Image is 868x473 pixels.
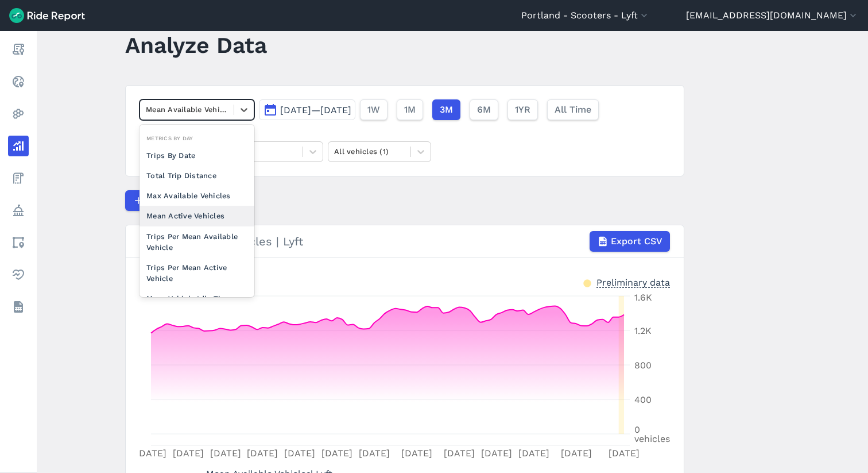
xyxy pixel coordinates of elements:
a: Areas [8,232,29,253]
tspan: [DATE] [609,448,640,459]
a: Report [8,39,29,60]
tspan: [DATE] [444,448,475,459]
button: [EMAIL_ADDRESS][DOMAIN_NAME] [686,9,859,22]
a: Health [8,264,29,285]
span: 3M [440,103,453,117]
tspan: [DATE] [284,448,315,459]
div: Trips Per Mean Available Vehicle [139,226,254,257]
tspan: 800 [634,360,652,371]
tspan: 0 [634,424,640,435]
button: 1YR [507,99,538,120]
button: Export CSV [590,231,670,252]
tspan: [DATE] [321,448,352,459]
img: Ride Report [9,8,85,23]
tspan: [DATE] [401,448,432,459]
button: 6M [470,99,498,120]
button: Compare Metrics [125,190,231,211]
tspan: vehicles [634,433,670,444]
div: Mean Available Vehicles | Lyft [139,231,670,252]
div: Preliminary data [596,276,670,288]
button: 1M [397,99,423,120]
a: Fees [8,168,29,189]
a: Analyze [8,136,29,156]
button: [DATE]—[DATE] [259,99,355,120]
span: [DATE]—[DATE] [280,105,351,116]
span: 6M [477,103,491,117]
span: All Time [555,103,591,117]
tspan: [DATE] [173,448,204,459]
button: 1W [360,99,387,120]
span: 1W [367,103,380,117]
div: Max Available Vehicles [139,186,254,206]
tspan: [DATE] [247,448,278,459]
div: Total Trip Distance [139,166,254,186]
tspan: [DATE] [210,448,241,459]
div: Mean Active Vehicles [139,206,254,226]
a: Heatmaps [8,103,29,124]
tspan: [DATE] [518,448,549,459]
div: Trips By Date [139,145,254,166]
span: 1YR [515,103,530,117]
span: 1M [404,103,416,117]
a: Realtime [8,71,29,92]
a: Policy [8,200,29,221]
div: Metrics By Day [139,133,254,144]
h1: Analyze Data [125,29,267,61]
tspan: [DATE] [481,448,512,459]
tspan: 1.2K [634,325,652,336]
tspan: 400 [634,394,652,405]
tspan: [DATE] [359,448,390,459]
tspan: 1.6K [634,292,652,303]
button: Portland - Scooters - Lyft [521,9,650,22]
div: Trips Per Mean Active Vehicle [139,257,254,289]
div: Mean Vehicle Idle Time [139,289,254,309]
span: Export CSV [611,234,662,248]
tspan: [DATE] [561,448,592,459]
tspan: [DATE] [135,448,166,459]
a: Datasets [8,297,29,317]
button: 3M [432,99,460,120]
button: All Time [547,99,599,120]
